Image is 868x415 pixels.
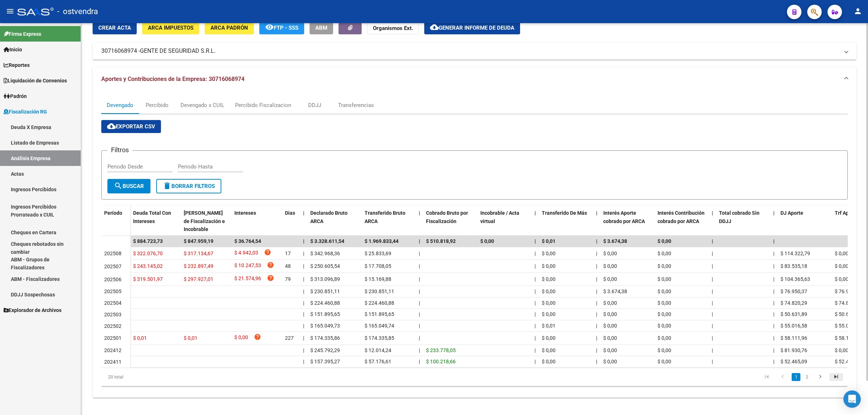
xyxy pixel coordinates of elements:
[365,300,394,306] span: $ 224.460,88
[658,323,671,329] span: $ 0,00
[310,323,340,329] span: $ 165.049,73
[362,205,416,237] datatable-header-cell: Transferido Bruto ARCA
[596,335,597,341] span: |
[303,238,305,244] span: |
[773,323,774,329] span: |
[365,210,405,224] span: Transferido Bruto ARCA
[419,251,420,256] span: |
[210,25,248,31] span: ARCA Padrón
[234,333,248,343] span: $ 0,00
[367,21,419,34] button: Organismos Ext.
[104,323,122,329] span: 202502
[773,251,774,256] span: |
[712,210,713,216] span: |
[264,249,271,256] i: help
[365,347,391,353] span: $ 12.014,24
[338,101,374,109] div: Transferencias
[658,311,671,317] span: $ 0,00
[133,276,163,282] span: $ 319.501,97
[603,300,617,306] span: $ 0,00
[285,335,294,341] span: 227
[658,263,671,269] span: $ 0,00
[308,101,321,109] div: DDJJ
[773,276,774,282] span: |
[303,210,305,216] span: |
[4,46,22,54] span: Inicio
[780,323,807,329] span: $ 55.016,58
[365,263,391,269] span: $ 17.708,05
[596,311,597,317] span: |
[773,288,774,294] span: |
[535,210,536,216] span: |
[310,359,340,364] span: $ 157.395,27
[780,276,810,282] span: $ 104.365,63
[265,23,274,31] mat-icon: remove_red_eye
[780,300,807,306] span: $ 74.820,29
[101,368,249,386] div: 20 total
[419,300,420,306] span: |
[4,306,61,314] span: Explorador de Archivos
[542,251,556,256] span: $ 0,00
[267,261,274,269] i: help
[829,373,843,381] a: go to last page
[776,373,790,381] a: go to previous page
[310,311,340,317] span: $ 151.895,65
[773,347,774,353] span: |
[658,288,671,294] span: $ 0,00
[267,274,274,282] i: help
[310,263,340,269] span: $ 250.605,54
[712,347,713,353] span: |
[760,373,774,381] a: go to first page
[835,311,861,317] span: $ 50.631,89
[843,390,861,408] div: Open Intercom Messenger
[658,251,671,256] span: $ 0,00
[98,25,131,31] span: Crear Acta
[93,68,856,91] mat-expansion-panel-header: Aportes y Contribuciones de la Empresa: 30716068974
[801,371,812,383] li: page 2
[133,210,171,224] span: Deuda Total Con Intereses
[535,251,536,256] span: |
[184,251,213,256] span: $ 317.134,67
[424,21,520,34] button: Generar informe de deuda
[285,263,291,269] span: 48
[426,359,456,364] span: $ 100.218,66
[365,238,399,244] span: $ 1.969.833,44
[423,205,477,237] datatable-header-cell: Cobrado Bruto por Fiscalización
[791,371,801,383] li: page 1
[430,23,439,31] mat-icon: cloud_download
[93,42,856,60] mat-expansion-panel-header: 30716068974 -GENTE DE SEGURIDAD S.R.L.
[603,263,617,269] span: $ 0,00
[104,300,122,306] span: 202504
[603,251,617,256] span: $ 0,00
[419,263,420,269] span: |
[658,335,671,341] span: $ 0,00
[603,288,627,294] span: $ 3.674,38
[104,210,122,216] span: Período
[426,347,456,353] span: $ 233.778,05
[303,335,304,341] span: |
[542,210,587,216] span: Transferido De Más
[835,359,861,364] span: $ 52.465,09
[163,183,215,189] span: Borrar Filtros
[133,263,163,269] span: $ 243.145,02
[439,25,514,31] span: Generar informe de deuda
[104,347,122,353] span: 202412
[835,251,848,256] span: $ 0,00
[285,276,291,282] span: 79
[104,277,122,282] span: 202506
[603,323,617,329] span: $ 0,00
[803,373,811,381] a: 2
[4,108,47,116] span: Fiscalización RG
[234,261,261,271] span: $ 10.247,53
[542,359,556,364] span: $ 0,00
[146,101,169,109] div: Percibido
[133,238,163,244] span: $ 884.723,73
[539,205,593,237] datatable-header-cell: Transferido De Más
[365,288,394,294] span: $ 230.851,11
[835,288,861,294] span: $ 76.950,37
[596,300,597,306] span: |
[658,210,705,224] span: Interés Contribución cobrado por ARCA
[282,205,300,237] datatable-header-cell: Dias
[4,77,67,85] span: Liquidación de Convenios
[603,311,617,317] span: $ 0,00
